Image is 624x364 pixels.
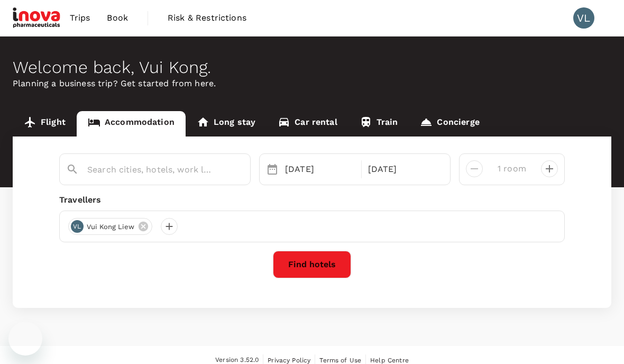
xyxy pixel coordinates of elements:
[243,169,245,171] button: Open
[168,12,246,24] span: Risk & Restrictions
[68,218,152,235] div: VLVui Kong Liew
[273,251,351,278] button: Find hotels
[541,160,558,177] button: decrease
[107,12,128,24] span: Book
[70,12,90,24] span: Trips
[364,159,442,180] div: [DATE]
[80,222,141,232] span: Vui Kong Liew
[87,161,214,178] input: Search cities, hotels, work locations
[71,220,84,233] div: VL
[573,7,594,29] div: VL
[268,357,310,364] span: Privacy Policy
[13,111,77,136] a: Flight
[13,77,611,90] p: Planning a business trip? Get started from here.
[370,357,409,364] span: Help Centre
[319,357,361,364] span: Terms of Use
[8,322,42,356] iframe: Button to launch messaging window
[491,160,533,177] input: Add rooms
[409,111,490,136] a: Concierge
[186,111,267,136] a: Long stay
[13,58,611,77] div: Welcome back , Vui Kong .
[13,6,61,30] img: iNova Pharmaceuticals
[59,194,565,206] div: Travellers
[267,111,348,136] a: Car rental
[348,111,409,136] a: Train
[281,159,359,180] div: [DATE]
[77,111,186,136] a: Accommodation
